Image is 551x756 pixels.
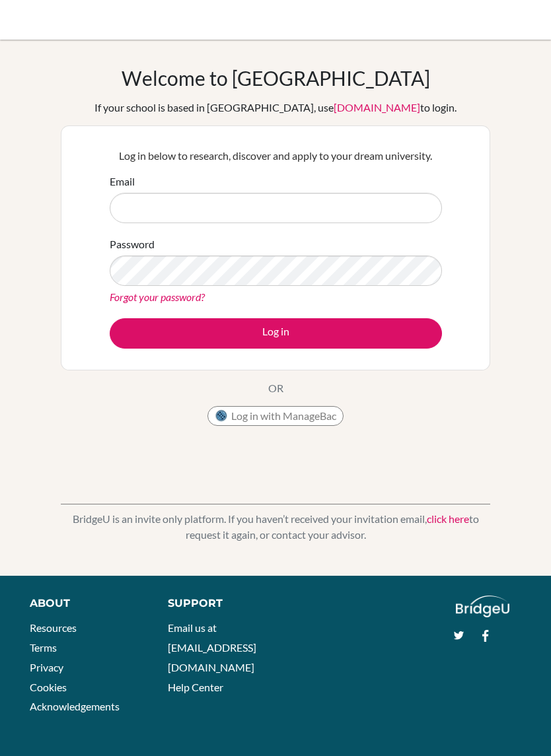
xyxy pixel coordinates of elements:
div: If your school is based in [GEOGRAPHIC_DATA], use to login. [94,100,457,116]
div: About [30,596,138,611]
a: Help Center [168,681,223,693]
a: Privacy [30,661,63,673]
a: Resources [30,621,77,634]
a: Acknowledgements [30,700,120,712]
p: OR [268,380,283,396]
a: Forgot your password? [110,291,205,303]
p: BridgeU is an invite only platform. If you haven’t received your invitation email, to request it ... [61,511,490,543]
a: Terms [30,641,57,654]
button: Log in [110,318,442,349]
a: [DOMAIN_NAME] [334,101,420,114]
a: Email us at [EMAIL_ADDRESS][DOMAIN_NAME] [168,621,256,673]
p: Log in below to research, discover and apply to your dream university. [110,148,442,164]
img: logo_white@2x-f4f0deed5e89b7ecb1c2cc34c3e3d731f90f0f143d5ea2071677605dd97b5244.png [456,596,509,617]
a: click here [427,512,469,525]
button: Log in with ManageBac [207,406,344,426]
label: Password [110,236,155,252]
h1: Welcome to [GEOGRAPHIC_DATA] [122,66,430,90]
div: Support [168,596,264,611]
label: Email [110,174,135,189]
a: Cookies [30,681,67,693]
